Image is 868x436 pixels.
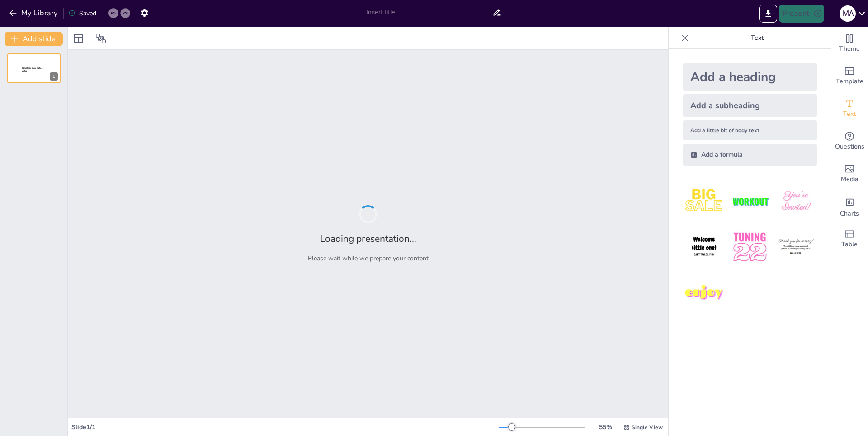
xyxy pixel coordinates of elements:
[95,33,106,44] span: Position
[831,60,868,92] div: Add ready made slides
[692,27,822,49] p: Text
[50,72,58,81] div: 1
[366,6,492,19] input: Insert title
[7,53,61,83] div: 1
[22,67,42,72] span: Sendsteps presentation editor
[683,272,725,314] img: 7.jpeg
[68,9,96,18] div: Saved
[831,190,868,223] div: Add charts and graphs
[840,209,859,219] span: Charts
[308,254,429,263] p: Please wait while we prepare your content
[5,32,63,46] button: Add slide
[841,240,858,249] span: Table
[7,6,61,20] button: My Library
[831,158,868,190] div: Add images, graphics, shapes or video
[839,44,860,54] span: Theme
[729,226,771,268] img: 5.jpeg
[683,144,817,166] div: Add a formula
[683,120,817,140] div: Add a little bit of body text
[683,226,725,268] img: 4.jpeg
[831,27,868,60] div: Change the overall theme
[71,423,499,431] div: Slide 1 / 1
[831,92,868,125] div: Add text boxes
[841,174,859,184] span: Media
[683,63,817,91] div: Add a heading
[831,125,868,158] div: Get real-time input from your audience
[775,180,817,222] img: 3.jpeg
[320,232,416,245] h2: Loading presentation...
[729,180,771,222] img: 2.jpeg
[831,223,868,255] div: Add a table
[843,109,856,119] span: Text
[836,77,863,86] span: Template
[632,424,663,431] span: Single View
[779,5,824,23] button: Present
[840,5,856,22] div: M A
[840,5,856,23] button: M A
[775,226,817,268] img: 6.jpeg
[594,423,616,431] div: 55 %
[759,5,777,23] button: Export to PowerPoint
[71,31,86,46] div: Layout
[835,142,864,152] span: Questions
[683,94,817,117] div: Add a subheading
[683,180,725,222] img: 1.jpeg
